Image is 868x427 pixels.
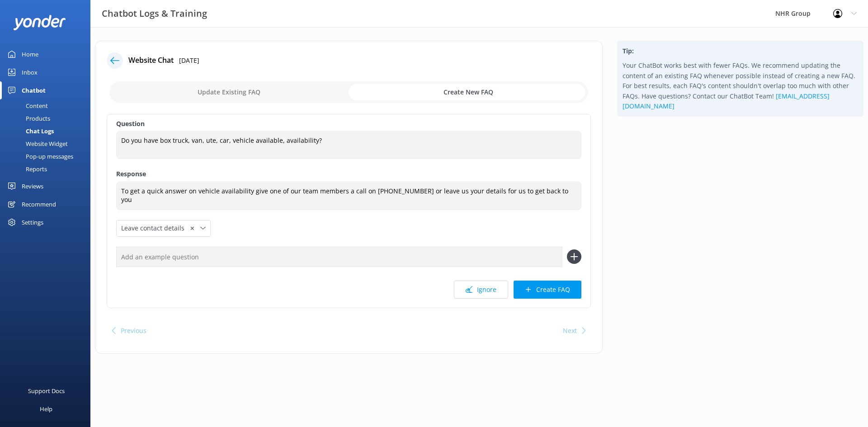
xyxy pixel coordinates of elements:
[514,281,581,299] button: Create FAQ
[623,46,858,56] h4: Tip:
[5,125,90,137] a: Chat Logs
[5,163,90,175] a: Reports
[5,99,90,112] a: Content
[22,177,43,195] div: Reviews
[623,92,830,110] a: [EMAIL_ADDRESS][DOMAIN_NAME]
[623,61,858,111] p: Your ChatBot works best with fewer FAQs. We recommend updating the content of an existing FAQ whe...
[28,382,65,400] div: Support Docs
[5,99,48,112] div: Content
[116,131,581,159] textarea: Do you have box truck, van, ute, car, vehicle available, availability?
[5,163,47,175] div: Reports
[5,112,90,125] a: Products
[116,182,581,210] textarea: To get a quick answer on vehicle availability give one of our team members a call on [PHONE_NUMBE...
[5,125,54,137] div: Chat Logs
[5,137,68,150] div: Website Widget
[5,150,73,163] div: Pop-up messages
[5,137,90,150] a: Website Widget
[22,81,46,99] div: Chatbot
[102,6,207,21] h3: Chatbot Logs & Training
[5,112,50,125] div: Products
[22,195,56,213] div: Recommend
[179,56,199,66] p: [DATE]
[116,247,562,267] input: Add an example question
[116,169,581,179] label: Response
[22,213,43,231] div: Settings
[454,281,508,299] button: Ignore
[121,223,190,233] span: Leave contact details
[40,400,52,418] div: Help
[14,15,66,30] img: yonder-white-logo.png
[128,55,174,66] h4: Website Chat
[22,45,38,63] div: Home
[116,119,581,129] label: Question
[22,63,38,81] div: Inbox
[5,150,90,163] a: Pop-up messages
[190,224,194,233] span: ✕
